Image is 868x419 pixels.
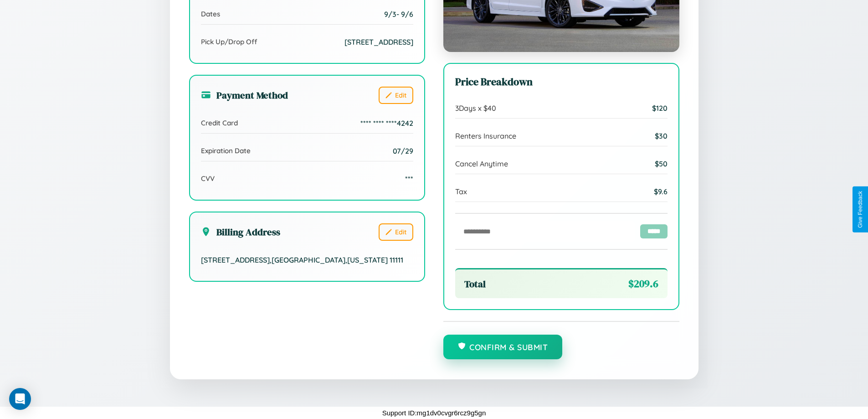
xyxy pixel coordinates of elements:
span: $ 50 [655,159,668,168]
span: Credit Card [201,119,238,127]
span: $ 30 [655,131,668,140]
span: $ 120 [652,103,668,113]
h3: Billing Address [201,225,280,238]
h3: Price Breakdown [455,75,668,89]
span: Pick Up/Drop Off [201,37,257,46]
span: CVV [201,174,215,183]
span: 9 / 3 - 9 / 6 [384,10,413,19]
span: $ 209.6 [628,277,658,291]
p: Support ID: mg1dv0cvgr6rcz9g5gn [382,407,486,419]
span: Dates [201,10,220,18]
span: Tax [455,187,467,196]
button: Edit [379,87,413,104]
div: Open Intercom Messenger [9,388,31,410]
button: Confirm & Submit [443,335,563,359]
button: Edit [379,223,413,241]
span: $ 9.6 [654,187,668,196]
span: 07/29 [393,146,413,155]
span: Renters Insurance [455,131,516,140]
span: Total [464,277,486,290]
span: Cancel Anytime [455,159,508,168]
div: Give Feedback [857,191,863,228]
span: [STREET_ADDRESS] [344,37,413,47]
span: 3 Days x $ 40 [455,103,496,113]
span: [STREET_ADDRESS] , [GEOGRAPHIC_DATA] , [US_STATE] 11111 [201,255,403,264]
span: Expiration Date [201,146,251,155]
h3: Payment Method [201,88,288,102]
